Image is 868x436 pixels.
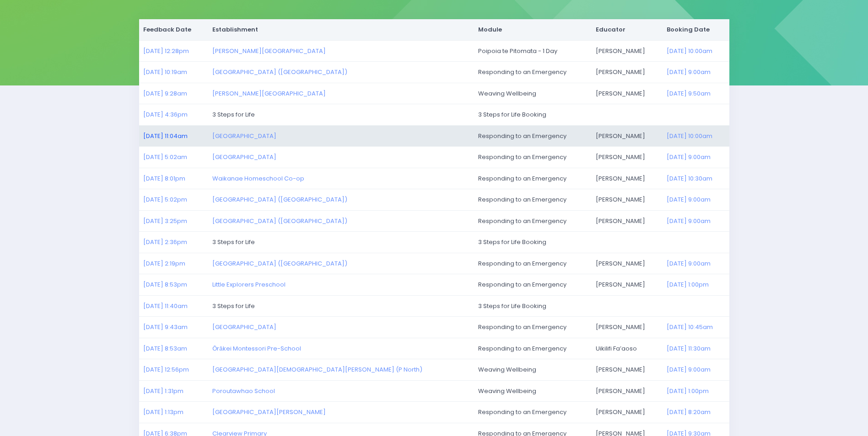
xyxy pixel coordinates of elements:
[667,408,711,416] a: [DATE] 8:20am
[212,68,347,76] a: [GEOGRAPHIC_DATA] ([GEOGRAPHIC_DATA])
[143,217,187,225] a: [DATE] 3:25pm
[667,89,711,98] a: [DATE] 9:50am
[592,210,663,232] td: [PERSON_NAME]
[212,365,422,374] a: [GEOGRAPHIC_DATA][DEMOGRAPHIC_DATA][PERSON_NAME] (P North)
[143,387,183,395] a: [DATE] 1:31pm
[474,274,592,296] td: Responding to an Emergency
[667,365,711,374] a: [DATE] 9:00am
[212,259,347,268] a: [GEOGRAPHIC_DATA] ([GEOGRAPHIC_DATA])
[212,323,276,331] a: [GEOGRAPHIC_DATA]
[474,210,592,232] td: Responding to an Emergency
[474,253,592,274] td: Responding to an Emergency
[143,365,189,374] a: [DATE] 12:56pm
[592,189,663,211] td: [PERSON_NAME]
[208,19,474,40] th: Establishment
[667,280,709,289] a: [DATE] 1:00pm
[474,359,592,381] td: Weaving Wellbeing
[139,19,208,40] th: Feedback Date
[212,132,276,140] a: [GEOGRAPHIC_DATA]
[143,344,187,353] a: [DATE] 8:53am
[143,89,187,98] a: [DATE] 9:28am
[667,217,711,225] a: [DATE] 9:00am
[212,89,326,98] a: [PERSON_NAME][GEOGRAPHIC_DATA]
[212,195,347,204] a: [GEOGRAPHIC_DATA] ([GEOGRAPHIC_DATA])
[143,302,188,310] a: [DATE] 11:40am
[143,323,188,331] a: [DATE] 9:43am
[143,174,185,183] a: [DATE] 8:01pm
[474,62,592,83] td: Responding to an Emergency
[592,359,663,381] td: [PERSON_NAME]
[474,295,729,317] td: 3 Steps for Life Booking
[212,387,275,395] a: Poroutawhao School
[474,232,729,253] td: 3 Steps for Life Booking
[667,344,711,353] a: [DATE] 11:30am
[592,402,663,423] td: [PERSON_NAME]
[212,174,304,183] a: Waikanae Homeschool Co-op
[667,174,712,183] a: [DATE] 10:30am
[474,189,592,211] td: Responding to an Emergency
[474,147,592,168] td: Responding to an Emergency
[212,408,326,416] a: [GEOGRAPHIC_DATA][PERSON_NAME]
[474,380,592,402] td: Weaving Wellbeing
[592,40,663,62] td: [PERSON_NAME]
[212,238,255,246] span: 3 Steps for Life
[474,19,592,40] th: Module
[474,125,592,147] td: Responding to an Emergency
[143,153,187,161] a: [DATE] 5:02am
[592,253,663,274] td: [PERSON_NAME]
[592,317,663,338] td: [PERSON_NAME]
[474,83,592,104] td: Weaving Wellbeing
[143,47,189,55] a: [DATE] 12:28pm
[212,110,255,119] span: 3 Steps for Life
[667,259,711,268] a: [DATE] 9:00am
[667,387,709,395] a: [DATE] 1:00pm
[474,338,592,359] td: Responding to an Emergency
[667,68,711,76] a: [DATE] 9:00am
[143,195,187,204] a: [DATE] 5:02pm
[592,168,663,189] td: [PERSON_NAME]
[143,408,183,416] a: [DATE] 1:13pm
[212,217,347,225] a: [GEOGRAPHIC_DATA] ([GEOGRAPHIC_DATA])
[592,338,663,359] td: Uikilifi Fa’aoso
[143,132,188,140] a: [DATE] 11:04am
[667,323,713,331] a: [DATE] 10:45am
[143,280,187,289] a: [DATE] 8:53pm
[592,19,663,40] th: Educator
[667,153,711,161] a: [DATE] 9:00am
[474,317,592,338] td: Responding to an Emergency
[662,19,729,40] th: Booking Date
[592,274,663,296] td: [PERSON_NAME]
[667,195,711,204] a: [DATE] 9:00am
[474,402,592,423] td: Responding to an Emergency
[212,47,326,55] a: [PERSON_NAME][GEOGRAPHIC_DATA]
[212,344,301,353] a: Ōrākei Montessori Pre-School
[143,259,185,268] a: [DATE] 2:19pm
[667,47,712,55] a: [DATE] 10:00am
[143,68,187,76] a: [DATE] 10:19am
[212,280,286,289] a: Little Explorers Preschool
[474,104,729,126] td: 3 Steps for Life Booking
[667,132,712,140] a: [DATE] 10:00am
[212,153,276,161] a: [GEOGRAPHIC_DATA]
[474,40,592,62] td: Poipoia te Pitomata - 1 Day
[143,238,187,246] a: [DATE] 2:36pm
[592,147,663,168] td: [PERSON_NAME]
[592,62,663,83] td: [PERSON_NAME]
[474,168,592,189] td: Responding to an Emergency
[592,83,663,104] td: [PERSON_NAME]
[592,125,663,147] td: [PERSON_NAME]
[212,302,255,310] span: 3 Steps for Life
[143,110,188,119] a: [DATE] 4:36pm
[592,380,663,402] td: [PERSON_NAME]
